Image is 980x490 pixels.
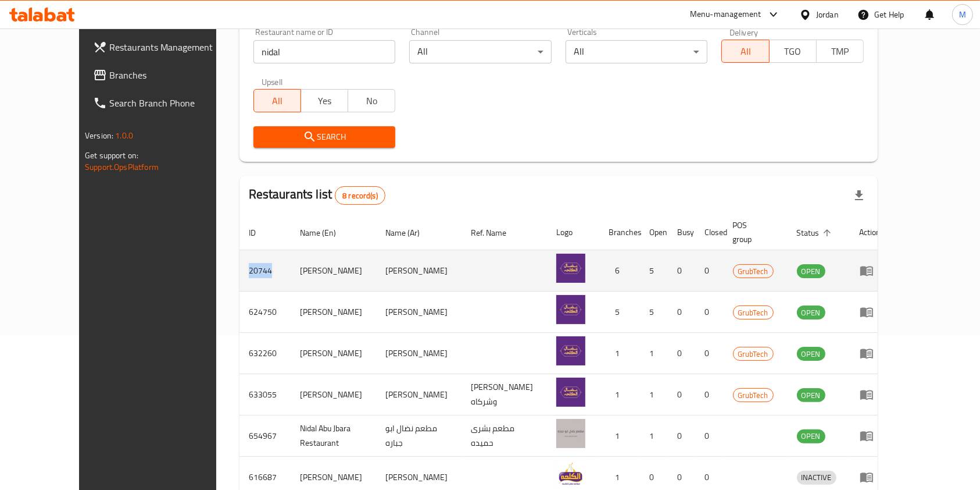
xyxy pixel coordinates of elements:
span: All [727,43,764,60]
button: Yes [301,89,348,112]
th: Action [850,215,890,250]
td: 1 [599,416,640,457]
td: [PERSON_NAME] [376,374,462,416]
div: Menu [860,470,881,484]
td: مطعم نضال ابو جباره [376,416,462,457]
img: Nidal AlKalha [556,254,585,283]
a: Branches [84,61,243,89]
a: Restaurants Management [84,33,243,61]
img: Nidal Al Kalha [556,378,585,407]
div: OPEN [797,388,825,402]
td: 632260 [239,333,291,374]
span: GrubTech [734,265,773,278]
td: 0 [696,250,724,292]
td: [PERSON_NAME] [376,292,462,333]
td: 5 [640,292,668,333]
img: Nidal Abu Jbara Restaurant [556,419,585,448]
td: 624750 [239,292,291,333]
td: 6 [599,250,640,292]
span: Name (Ar) [385,226,435,240]
td: 0 [696,374,724,416]
span: Status [797,226,835,240]
span: Version: [85,128,113,143]
td: 0 [668,416,696,457]
span: TGO [774,43,812,60]
td: 1 [599,333,640,374]
div: Menu [860,429,881,443]
td: 0 [668,292,696,333]
span: Search Branch Phone [109,96,234,110]
div: Menu [860,305,881,319]
span: All [259,93,296,109]
label: Delivery [729,28,759,36]
div: All [409,40,552,63]
span: INACTIVE [797,471,836,484]
input: Search for restaurant name or ID.. [253,40,396,63]
span: Yes [306,93,344,109]
div: Menu [860,264,881,278]
div: OPEN [797,306,825,319]
th: Busy [668,215,696,250]
td: [PERSON_NAME] [291,292,376,333]
button: TGO [769,40,817,63]
td: مطعم بشرى حميده [462,416,547,457]
label: Upsell [262,77,283,86]
span: M [959,8,966,21]
div: All [566,40,708,63]
span: Ref. Name [471,226,521,240]
td: Nidal Abu Jbara Restaurant [291,416,376,457]
button: Search [253,126,396,148]
span: Name (En) [300,226,351,240]
td: 1 [599,374,640,416]
span: OPEN [797,347,825,361]
button: TMP [816,40,864,63]
td: 654967 [239,416,291,457]
td: [PERSON_NAME] وشركاه [462,374,547,416]
td: [PERSON_NAME] [291,250,376,292]
img: Nidal Alkalha [556,295,585,324]
span: No [353,93,391,109]
div: Jordan [816,8,839,21]
td: [PERSON_NAME] [376,250,462,292]
span: Get support on: [85,148,138,163]
td: [PERSON_NAME] [376,333,462,374]
td: 1 [640,416,668,457]
img: Nidal Alkalha [556,460,585,489]
td: 1 [640,333,668,374]
span: Search [263,130,387,144]
td: 0 [668,333,696,374]
button: All [721,40,769,63]
span: OPEN [797,389,825,402]
td: 633055 [239,374,291,416]
div: OPEN [797,429,825,443]
span: OPEN [797,429,825,443]
div: Total records count [335,186,385,205]
div: Menu [860,346,881,360]
div: Menu [860,388,881,402]
h2: Restaurants list [249,186,385,205]
td: 5 [599,292,640,333]
span: OPEN [797,265,825,278]
a: Support.OpsPlatform [85,159,159,175]
button: No [348,89,395,112]
span: 1.0.0 [115,128,133,143]
td: 1 [640,374,668,416]
td: 5 [640,250,668,292]
span: GrubTech [734,389,773,402]
td: 0 [696,416,724,457]
span: ID [249,226,271,240]
td: [PERSON_NAME] [291,333,376,374]
th: Closed [696,215,724,250]
span: GrubTech [734,347,773,361]
div: OPEN [797,347,825,361]
td: 20744 [239,250,291,292]
span: POS group [733,218,774,246]
th: Logo [547,215,599,250]
a: Search Branch Phone [84,89,243,117]
div: INACTIVE [797,471,836,485]
span: TMP [821,43,859,60]
td: 0 [696,292,724,333]
span: OPEN [797,306,825,319]
button: All [253,89,301,112]
img: Nidal Al Kalha [556,336,585,365]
